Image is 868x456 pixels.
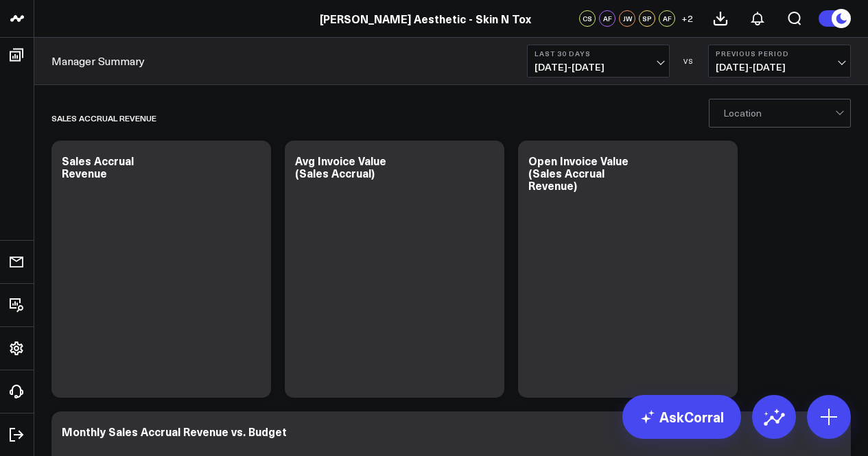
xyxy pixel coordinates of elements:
[639,10,655,27] div: SP
[599,10,615,27] div: AF
[716,62,843,73] span: [DATE] - [DATE]
[619,10,635,27] div: JW
[579,10,596,27] div: CS
[62,424,287,439] div: Monthly Sales Accrual Revenue vs. Budget
[62,153,134,180] div: Sales Accrual Revenue
[681,14,693,23] span: + 2
[320,11,531,26] a: [PERSON_NAME] Aesthetic - Skin N Tox
[51,102,156,134] div: Sales Accrual Revenue
[535,49,662,58] b: Last 30 Days
[679,10,695,27] button: +2
[527,45,670,77] button: Last 30 Days[DATE]-[DATE]
[622,395,741,439] a: AskCorral
[51,53,145,69] a: Manager Summary
[708,45,851,77] button: Previous Period[DATE]-[DATE]
[535,62,662,73] span: [DATE] - [DATE]
[659,10,675,27] div: AF
[677,57,701,65] div: VS
[528,153,629,193] div: Open Invoice Value (Sales Accrual Revenue)
[716,49,843,58] b: Previous Period
[295,153,386,180] div: Avg Invoice Value (Sales Accrual)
